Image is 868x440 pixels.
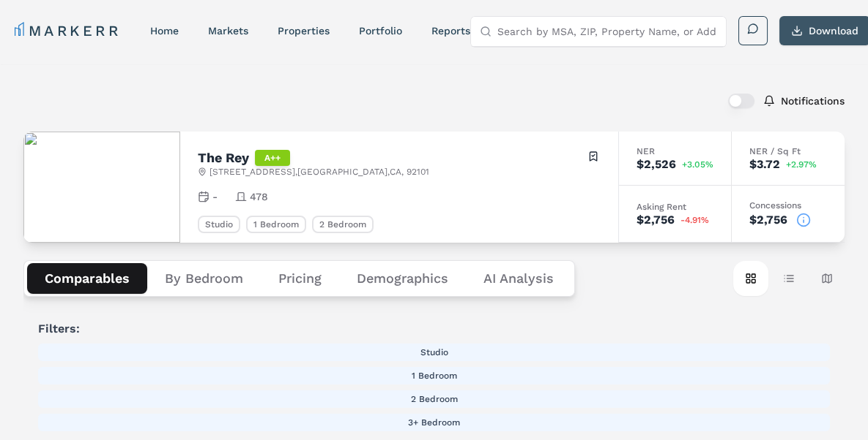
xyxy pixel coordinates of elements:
a: home [150,25,179,37]
span: Filters: [38,320,830,338]
span: -4.91% [680,216,709,224]
div: Concessions [749,201,827,210]
button: AI Analysis [466,263,571,294]
button: 1 Bedroom [38,367,830,384]
button: Demographics [339,263,466,294]
span: +3.05% [682,160,713,169]
span: - [212,189,218,204]
span: 478 [250,189,268,204]
div: 2 Bedroom [312,216,374,233]
a: MARKERR [15,20,121,41]
div: 1 Bedroom [246,216,306,233]
div: Asking Rent [637,202,713,211]
div: $2,756 [749,214,787,226]
button: 3+ Bedroom [38,414,830,431]
a: markets [208,25,248,37]
div: $3.72 [749,159,780,170]
button: By Bedroom [147,263,261,294]
label: Notifications [781,96,845,106]
div: A++ [255,150,290,166]
div: $2,526 [637,159,676,170]
div: NER [637,147,713,156]
a: reports [431,25,470,37]
div: $2,756 [637,214,675,226]
div: NER / Sq Ft [749,147,827,156]
button: Studio [38,344,830,361]
span: +2.97% [786,160,817,169]
button: Pricing [261,263,339,294]
a: Portfolio [359,25,402,37]
span: [STREET_ADDRESS] , [GEOGRAPHIC_DATA] , CA , 92101 [209,166,429,178]
button: 2 Bedroom [38,390,830,408]
a: properties [278,25,330,37]
h2: The Rey [198,151,249,164]
button: Comparables [27,263,147,294]
input: Search by MSA, ZIP, Property Name, or Address [497,17,717,46]
div: Studio [198,216,240,233]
